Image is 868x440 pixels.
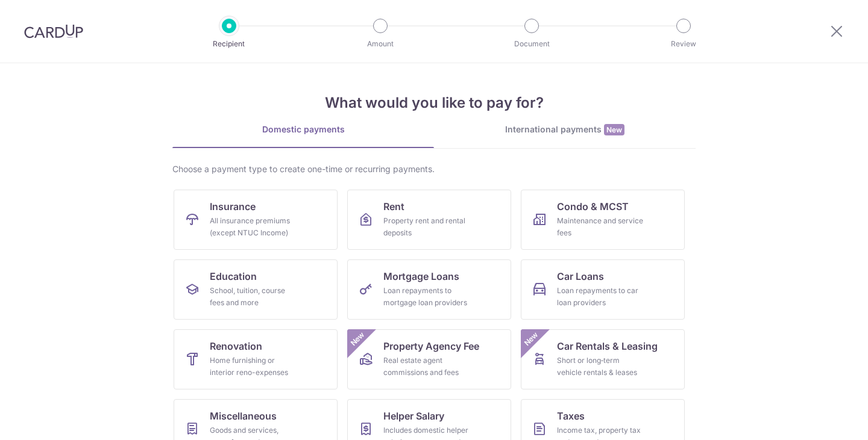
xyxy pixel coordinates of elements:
div: Domestic payments [172,123,434,135]
p: Recipient [184,38,274,50]
div: Real estate agent commissions and fees [383,355,470,379]
a: EducationSchool, tuition, course fees and more [174,259,338,320]
iframe: Opens a widget where you can find more information [791,404,856,434]
div: Home furnishing or interior reno-expenses [210,355,297,379]
div: Choose a payment type to create one-time or recurring payments. [172,163,696,175]
span: Mortgage Loans [383,269,459,284]
span: Taxes [557,409,585,423]
span: New [604,124,624,135]
span: Helper Salary [383,409,444,423]
p: Amount [336,38,425,50]
span: Property Agency Fee [383,339,479,353]
a: RentProperty rent and rental deposits [347,190,511,250]
div: Loan repayments to mortgage loan providers [383,285,470,309]
span: Condo & MCST [557,199,629,214]
span: Renovation [210,339,262,353]
a: InsuranceAll insurance premiums (except NTUC Income) [174,190,338,250]
a: Condo & MCSTMaintenance and service fees [521,190,685,250]
span: New [521,329,541,349]
a: Mortgage LoansLoan repayments to mortgage loan providers [347,259,511,320]
a: Car LoansLoan repayments to car loan providers [521,259,685,320]
span: Miscellaneous [210,409,277,423]
div: Property rent and rental deposits [383,215,470,239]
p: Review [639,38,728,50]
div: Maintenance and service fees [557,215,644,239]
img: CardUp [24,24,83,39]
a: Property Agency FeeReal estate agent commissions and feesNew [347,329,511,389]
div: International payments [434,123,696,136]
div: Short or long‑term vehicle rentals & leases [557,355,644,379]
a: RenovationHome furnishing or interior reno-expenses [174,329,338,389]
span: Car Rentals & Leasing [557,339,658,353]
span: Insurance [210,199,256,214]
div: All insurance premiums (except NTUC Income) [210,215,297,239]
span: Rent [383,199,404,214]
span: Car Loans [557,269,604,284]
span: Education [210,269,257,284]
a: Car Rentals & LeasingShort or long‑term vehicle rentals & leasesNew [521,329,685,389]
div: School, tuition, course fees and more [210,285,297,309]
p: Document [487,38,576,50]
span: New [348,329,368,349]
div: Loan repayments to car loan providers [557,285,644,309]
h4: What would you like to pay for? [172,92,696,114]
